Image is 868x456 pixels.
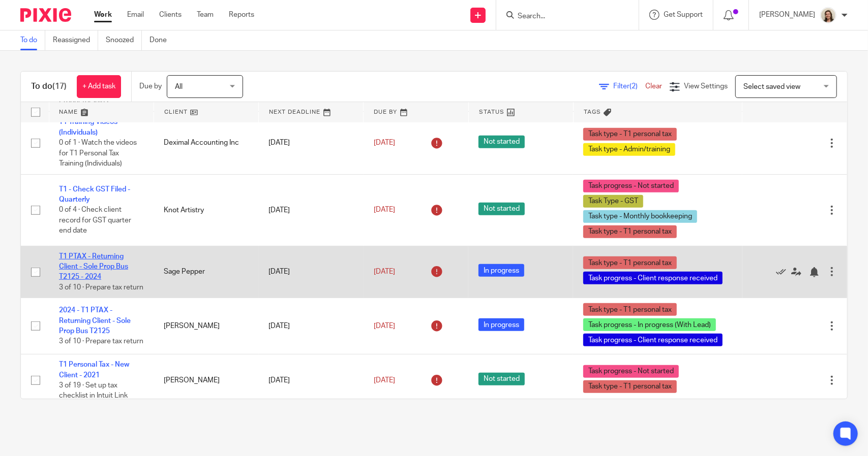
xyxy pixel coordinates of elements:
span: Task progress - Not started [583,365,679,378]
td: [PERSON_NAME] [154,354,258,407]
h1: To do [31,81,67,92]
td: Deximal Accounting Inc [154,112,258,174]
span: [DATE] [374,207,395,214]
input: Search [517,12,608,21]
span: (17) [52,82,67,90]
span: Task type - T1 personal tax [583,128,677,141]
span: 0 of 1 · Watch the videos for T1 Personal Tax Training (Individuals) [59,139,137,167]
a: T1 Personal Tax - New Client - 2021 [59,361,129,378]
span: Task Type - GST [583,195,643,208]
span: Task type - T1 personal tax [583,256,677,269]
a: Email [127,10,144,20]
span: Task type - T1 personal tax [583,225,677,238]
span: Task progress - Not started [583,180,679,192]
td: Knot Artistry [154,174,258,246]
a: T1 PTAX - Returning Client - Sole Prop Bus T2125 - 2024 [59,253,128,281]
a: T1 - Check GST Filed - Quarterly [59,186,130,203]
a: Reports [229,10,254,20]
a: Clear [645,83,662,90]
a: T1 Training Videos (Individuals) [59,118,117,136]
a: Work [94,10,112,20]
td: [DATE] [259,246,364,298]
a: Done [149,30,174,50]
td: [DATE] [259,298,364,354]
p: Due by [139,81,162,91]
td: Sage Pepper [154,246,258,298]
span: In progress [478,318,524,331]
span: Task progress - In progress (With Lead) [583,318,716,331]
td: [PERSON_NAME] [154,298,258,354]
span: [DATE] [374,268,395,275]
span: (2) [630,83,638,90]
span: Task progress - Client response received [583,272,723,284]
span: 0 of 4 · Check client record for GST quarter end date [59,206,131,234]
span: 3 of 10 · Prepare tax return [59,284,143,291]
span: Task type - Admin/training [583,143,675,156]
span: All [175,83,183,90]
span: Not started [478,136,525,148]
img: Pixie [20,8,71,22]
span: Task type - T1 personal tax [583,380,677,393]
p: [PERSON_NAME] [759,10,815,20]
a: Snoozed [106,30,142,50]
span: [DATE] [374,139,395,146]
a: Clients [159,10,182,20]
a: Mark as done [776,267,791,277]
td: [DATE] [259,354,364,407]
img: Morgan.JPG [820,7,836,23]
span: Task type - T1 personal tax [583,303,677,316]
span: Not started [478,373,525,385]
span: Not started [478,203,525,215]
span: Tags [584,109,601,115]
span: View Settings [684,83,728,90]
td: [DATE] [259,112,364,174]
span: In progress [478,264,524,277]
a: Team [197,10,214,20]
a: To do [20,30,45,50]
span: [DATE] [374,377,395,384]
a: Reassigned [53,30,98,50]
span: Task type - Monthly bookkeeping [583,210,697,223]
span: 3 of 10 · Prepare tax return [59,338,143,345]
a: 2024 - T1 PTAX - Returning Client - Sole Prop Bus T2125 [59,307,131,335]
span: Task progress - Client response received [583,334,723,346]
td: [DATE] [259,174,364,246]
span: Filter [613,83,645,90]
span: 3 of 19 · Set up tax checklist in Intuit Link [59,382,128,400]
span: Get Support [664,11,703,18]
span: Select saved view [743,83,800,90]
a: + Add task [77,75,121,98]
span: [DATE] [374,322,395,330]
